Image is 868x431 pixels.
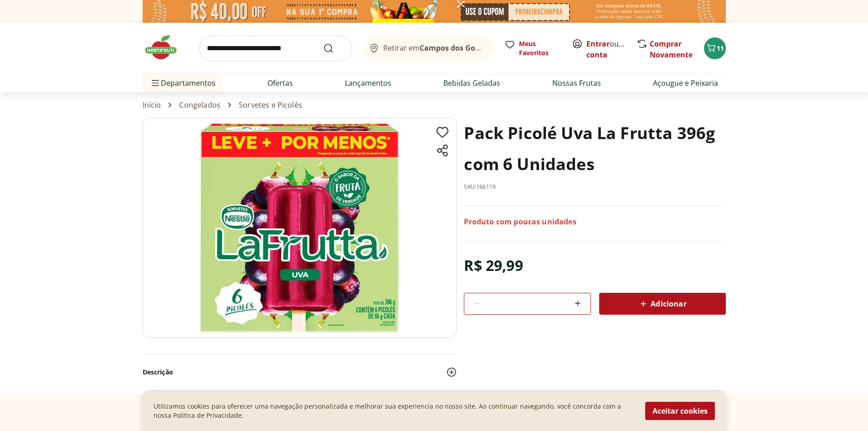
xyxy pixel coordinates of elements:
a: Entrar [586,39,610,49]
span: Retirar em [383,44,484,52]
span: Departamentos [150,72,216,94]
a: Comprar Novamente [650,39,693,60]
b: Campos dos Goytacazes/[GEOGRAPHIC_DATA] [420,43,585,53]
button: Adicionar [599,293,726,315]
a: Açougue e Peixaria [653,78,718,88]
button: Submit Search [323,43,345,54]
div: R$ 29,99 [464,253,523,278]
a: Lançamentos [345,78,391,88]
img: Image [143,118,457,338]
button: Carrinho [704,37,726,59]
span: Adicionar [638,298,686,309]
input: search [199,36,352,61]
a: Início [143,101,161,109]
a: Bebidas Geladas [443,78,500,88]
a: Nossas Frutas [552,78,601,88]
h1: Pack Picolé Uva La Frutta 396g com 6 Unidades [464,118,725,180]
button: Descrição [143,362,457,382]
button: Retirar emCampos dos Goytacazes/[GEOGRAPHIC_DATA] [363,36,493,61]
button: Menu [150,72,161,94]
p: Utilizamos cookies para oferecer uma navegação personalizada e melhorar sua experiencia no nosso ... [154,402,634,420]
span: 11 [717,44,724,52]
p: Produto com poucas unidades [464,217,576,227]
span: Meus Favoritos [519,39,561,57]
a: Criar conta [586,39,637,60]
span: ou [586,38,627,60]
img: Hortifruti [143,34,188,61]
a: Meus Favoritos [504,39,561,57]
a: Sorvetes e Picolés [239,101,302,109]
button: Aceitar cookies [645,402,715,420]
a: Ofertas [267,78,293,88]
a: Congelados [179,101,221,109]
p: SKU: 166119 [464,183,496,191]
